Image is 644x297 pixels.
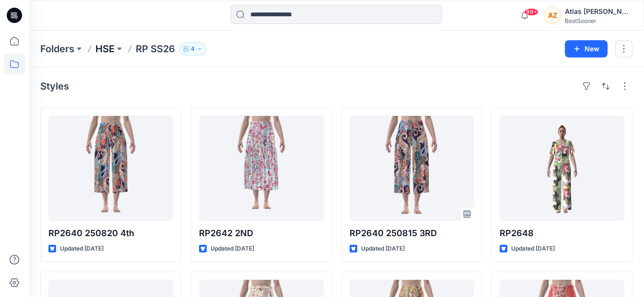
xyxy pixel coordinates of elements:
p: Updated [DATE] [511,244,555,254]
button: New [565,40,608,57]
p: RP SS26 [136,42,175,56]
a: RP2642 2ND [199,115,324,221]
h4: Styles [40,80,69,92]
div: BestSooner [565,17,632,24]
a: RP2648 [500,115,624,221]
span: 99+ [524,8,539,16]
a: RP2640 250820 4th [48,115,173,221]
p: Updated [DATE] [211,244,254,254]
p: RP2640 250815 3RD [350,227,474,240]
a: HSE [95,42,115,56]
p: RP2642 2ND [199,227,324,240]
p: Updated [DATE] [361,244,405,254]
p: 4 [191,44,195,54]
p: RP2640 250820 4th [48,227,173,240]
button: 4 [179,42,207,56]
p: RP2648 [500,227,624,240]
p: Updated [DATE] [60,244,104,254]
div: AZ [544,7,561,24]
a: RP2640 250815 3RD [350,115,474,221]
div: Atlas [PERSON_NAME] [565,6,632,17]
a: Folders [40,42,74,56]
